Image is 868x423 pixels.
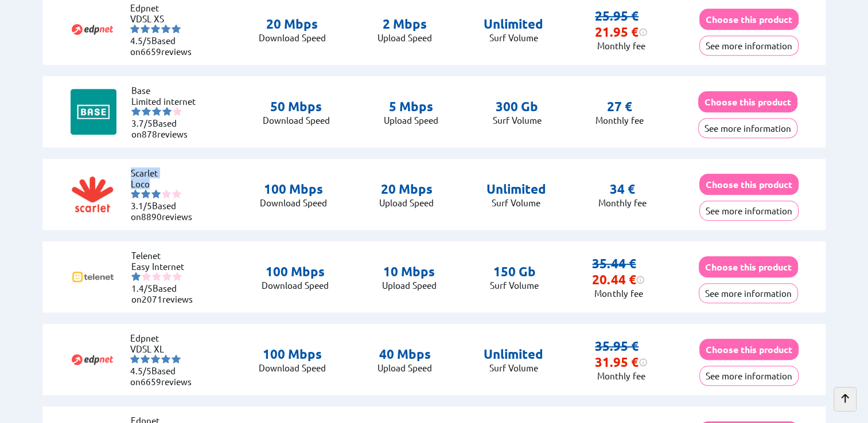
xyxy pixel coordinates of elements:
a: Choose this product [698,96,797,107]
li: Scarlet [131,167,200,178]
p: Download Speed [259,362,326,373]
img: starnr4 [162,272,172,281]
p: Monthly fee [592,288,645,299]
span: 8890 [141,211,162,222]
img: starnr5 [173,107,182,116]
p: Unlimited [486,181,546,197]
img: starnr5 [172,354,181,363]
p: Surf Volume [484,362,543,373]
p: Monthly fee [595,370,648,381]
span: 3.7/5 [131,117,153,128]
img: starnr4 [162,189,171,198]
p: Upload Speed [379,197,434,208]
button: Choose this product [699,174,799,195]
p: Download Speed [262,280,329,291]
p: 20 Mbps [379,181,434,197]
img: Logo of Edpnet [69,6,115,52]
div: 21.95 € [595,24,648,40]
p: Upload Speed [384,115,438,126]
div: 31.95 € [595,354,648,370]
p: Surf Volume [490,280,539,291]
span: 4.5/5 [130,365,151,376]
button: See more information [699,36,799,56]
img: starnr1 [130,24,139,33]
li: VDSL XL [130,343,199,354]
p: 10 Mbps [382,264,437,280]
img: starnr1 [131,272,141,281]
li: Based on reviews [131,200,200,222]
p: Surf Volume [486,197,546,208]
span: 3.1/5 [131,200,152,211]
a: See more information [699,370,799,381]
li: Telenet [131,250,200,261]
p: Download Speed [260,197,327,208]
a: See more information [699,288,798,299]
p: 100 Mbps [259,346,326,362]
li: Edpnet [130,2,199,13]
img: starnr5 [172,189,181,198]
p: Unlimited [484,346,543,362]
button: Choose this product [699,9,799,30]
s: 35.44 € [592,256,636,271]
p: 100 Mbps [262,264,329,280]
img: starnr1 [131,189,140,198]
button: Choose this product [698,91,797,112]
span: 4.5/5 [130,35,151,46]
img: information [639,358,648,367]
img: starnr4 [161,354,170,363]
a: Choose this product [699,344,799,355]
img: starnr3 [151,24,160,33]
p: 5 Mbps [384,99,438,115]
button: See more information [699,366,799,386]
p: 27 € [607,99,632,115]
a: Choose this product [699,261,798,272]
span: 6659 [141,376,161,387]
li: Base [131,85,200,96]
li: Based on reviews [131,283,200,304]
img: starnr2 [142,107,151,116]
button: See more information [699,283,798,303]
img: starnr3 [152,107,161,116]
li: Limited internet [131,96,200,107]
img: starnr4 [161,24,170,33]
p: Upload Speed [382,280,437,291]
s: 25.95 € [595,8,639,23]
div: 20.44 € [592,272,645,288]
button: Choose this product [699,339,799,360]
a: See more information [698,123,797,134]
p: 100 Mbps [260,181,327,197]
p: 150 Gb [490,264,539,280]
p: Monthly fee [598,197,647,208]
li: Based on reviews [130,365,199,387]
li: VDSL XS [130,13,199,24]
p: Upload Speed [377,362,432,373]
img: information [636,275,645,284]
img: starnr5 [173,272,182,281]
p: Surf Volume [484,32,543,43]
li: Loco [131,178,200,189]
img: starnr4 [162,107,172,116]
span: 2071 [142,293,162,304]
li: Based on reviews [131,117,200,139]
button: See more information [698,118,797,138]
img: starnr5 [172,24,181,33]
p: Download Speed [259,32,326,43]
img: starnr1 [130,354,139,363]
p: 2 Mbps [377,16,432,32]
p: Monthly fee [595,40,648,51]
a: See more information [699,205,799,216]
span: 878 [142,128,157,139]
img: Logo of Telenet [70,254,116,300]
span: 6659 [141,46,161,57]
p: Monthly fee [595,115,644,126]
span: 1.4/5 [131,283,153,293]
img: Logo of Edpnet [69,336,115,382]
li: Edpnet [130,332,199,343]
img: starnr2 [141,24,150,33]
img: information [639,28,648,37]
img: starnr1 [131,107,141,116]
img: starnr2 [142,272,151,281]
a: Choose this product [699,14,799,25]
p: 50 Mbps [263,99,330,115]
img: starnr3 [151,354,160,363]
